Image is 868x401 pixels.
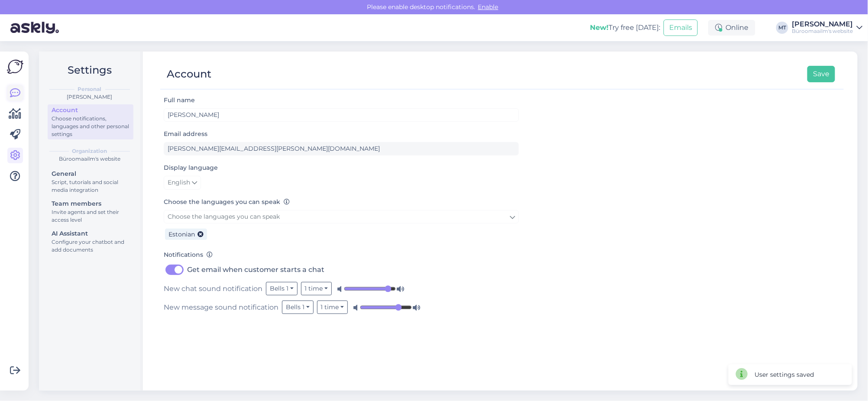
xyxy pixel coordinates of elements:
button: Bells 1 [282,301,314,314]
span: English [168,178,190,188]
a: English [164,176,201,190]
button: Save [807,66,835,82]
button: 1 time [301,282,332,295]
div: Try free [DATE]: [590,23,660,33]
div: Online [708,20,755,36]
a: Team membersInvite agents and set their access level [48,198,133,225]
div: Account [167,66,211,82]
div: Team members [52,199,130,208]
span: Estonian [168,230,195,238]
label: Get email when customer starts a chat [187,263,324,277]
div: Configure your chatbot and add documents [52,238,130,254]
label: Display language [164,163,218,172]
b: Personal [78,85,102,93]
b: New! [590,23,609,32]
div: Account [52,106,130,115]
span: Choose the languages you can speak [168,213,280,220]
a: [PERSON_NAME]Büroomaailm's website [792,21,863,35]
a: GeneralScript, tutorials and social media integration [48,168,133,195]
div: [PERSON_NAME] [46,93,133,101]
div: MT [776,22,788,34]
b: Organization [72,147,107,155]
h2: Settings [46,62,133,78]
label: Choose the languages you can speak [164,197,290,207]
input: Enter name [164,108,519,122]
label: Notifications [164,250,213,259]
button: Emails [664,19,698,36]
button: Bells 1 [266,282,298,295]
img: Askly Logo [7,58,23,75]
div: New message sound notification [164,301,519,314]
div: User settings saved [755,370,814,379]
a: AccountChoose notifications, languages and other personal settings [48,104,133,139]
div: AI Assistant [52,229,130,238]
div: Script, tutorials and social media integration [52,178,130,194]
div: New chat sound notification [164,282,519,295]
div: [PERSON_NAME] [792,21,853,28]
div: General [52,169,130,178]
div: Büroomaailm's website [46,155,133,163]
a: AI AssistantConfigure your chatbot and add documents [48,228,133,255]
div: Choose notifications, languages and other personal settings [52,115,130,138]
button: 1 time [317,301,348,314]
input: Enter email [164,142,519,155]
a: Choose the languages you can speak [164,210,519,223]
span: Enable [476,3,501,11]
label: Full name [164,96,195,105]
label: Email address [164,129,207,139]
div: Invite agents and set their access level [52,208,130,224]
div: Büroomaailm's website [792,28,853,35]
